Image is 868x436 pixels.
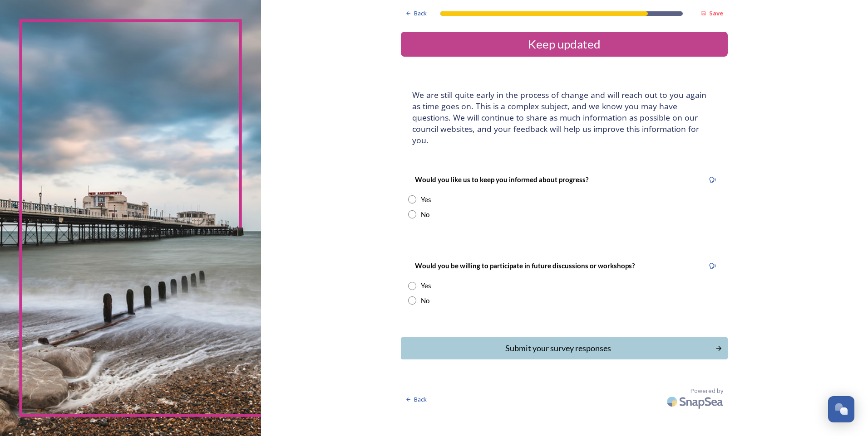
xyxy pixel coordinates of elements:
[421,209,429,220] div: No
[414,395,427,404] span: Back
[421,194,431,205] div: Yes
[404,35,724,53] div: Keep updated
[415,262,635,270] strong: Would you be willing to participate in future discussions or workshops?
[664,391,728,412] img: SnapSea Logo
[414,9,427,18] span: Back
[709,9,723,17] strong: Save
[690,387,723,395] span: Powered by
[406,342,710,354] div: Submit your survey responses
[828,396,854,422] button: Open Chat
[421,296,429,306] div: No
[412,89,716,146] h4: We are still quite early in the process of change and will reach out to you again as time goes on...
[415,175,588,184] strong: Would you like us to keep you informed about progress?
[401,337,728,359] button: Continue
[421,281,431,291] div: Yes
